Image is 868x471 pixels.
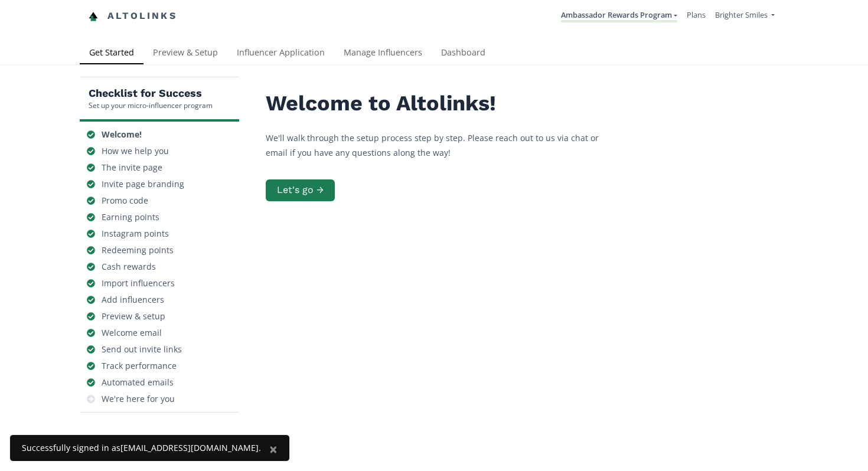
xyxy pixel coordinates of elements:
[227,42,334,66] a: Influencer Application
[715,9,768,20] span: Brighter Smiles
[102,145,169,157] div: How we help you
[266,130,620,160] p: We'll walk through the setup process step by step. Please reach out to us via chat or email if yo...
[102,310,165,322] div: Preview & setup
[143,42,227,66] a: Preview & Setup
[102,228,169,240] div: Instagram points
[687,9,706,20] a: Plans
[269,439,278,459] span: ×
[102,178,184,190] div: Invite page branding
[266,91,620,116] h2: Welcome to Altolinks!
[266,179,335,201] button: Let's go →
[102,261,156,273] div: Cash rewards
[89,100,213,110] div: Set up your micro-influencer program
[257,435,289,463] button: Close
[561,9,677,22] a: Ambassador Rewards Program
[80,42,143,66] a: Get Started
[102,129,142,140] div: Welcome!
[102,360,177,372] div: Track performance
[89,12,98,21] img: favicon-32x32.png
[102,294,164,306] div: Add influencers
[102,393,175,405] div: We're here for you
[89,6,177,26] a: Altolinks
[334,42,432,66] a: Manage Influencers
[432,42,495,66] a: Dashboard
[102,277,175,289] div: Import influencers
[102,377,174,388] div: Automated emails
[102,244,174,256] div: Redeeming points
[102,211,159,223] div: Earning points
[102,195,148,207] div: Promo code
[22,442,261,454] div: Successfully signed in as [EMAIL_ADDRESS][DOMAIN_NAME] .
[715,9,775,23] a: Brighter Smiles
[102,344,182,355] div: Send out invite links
[102,162,162,174] div: The invite page
[89,86,213,100] h5: Checklist for Success
[102,327,162,339] div: Welcome email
